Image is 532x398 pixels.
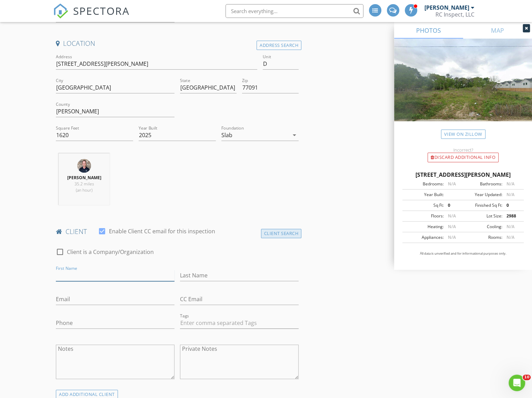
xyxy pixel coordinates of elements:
h4: Location [56,39,299,48]
span: N/A [448,181,455,187]
div: Heating: [404,224,443,230]
img: rm_picture_711_.jpg [77,159,91,173]
div: Year Built: [404,192,443,198]
a: MAP [463,22,532,39]
span: N/A [448,213,455,219]
label: Enable Client CC email for this inspection [109,228,215,235]
div: Floors: [404,213,443,219]
div: Cooling: [463,224,502,230]
h4: client [56,227,299,236]
div: Year Updated: [463,192,502,198]
span: N/A [506,181,514,187]
a: View on Zillow [441,130,485,139]
span: N/A [506,192,514,197]
label: Client is a Company/Organization [67,248,154,255]
div: [STREET_ADDRESS][PERSON_NAME] [402,171,524,179]
div: 2988 [502,213,522,219]
div: Sq Ft: [404,202,443,208]
img: The Best Home Inspection Software - Spectora [53,3,68,19]
div: Finished Sq Ft: [463,202,502,208]
p: All data is unverified and for informational purposes only. [402,251,524,256]
div: Address Search [257,41,301,50]
span: N/A [448,224,455,229]
div: Appliances: [404,234,443,241]
div: 0 [443,202,463,208]
div: Lot Size: [463,213,502,219]
span: N/A [448,234,455,240]
a: SPECTORA [53,9,130,24]
div: Slab [221,132,232,138]
span: 10 [523,375,531,380]
img: streetview [394,39,532,138]
iframe: Intercom live chat [509,375,525,391]
span: SPECTORA [73,3,130,18]
div: [PERSON_NAME] [424,4,469,11]
i: arrow_drop_down [290,131,299,139]
div: Rooms: [463,234,502,241]
span: (an hour) [76,187,92,193]
div: RC Inspect, LLC [435,11,474,18]
div: Discard Additional info [428,153,499,162]
input: Search everything... [225,4,363,18]
span: 35.2 miles [74,181,94,187]
div: 0 [502,202,522,208]
span: N/A [506,234,514,240]
div: Bathrooms: [463,181,502,187]
strong: [PERSON_NAME] [67,175,101,181]
span: N/A [506,224,514,229]
div: Incorrect? [394,147,532,153]
a: PHOTOS [394,22,463,39]
div: Bedrooms: [404,181,443,187]
div: Client Search [261,229,302,238]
